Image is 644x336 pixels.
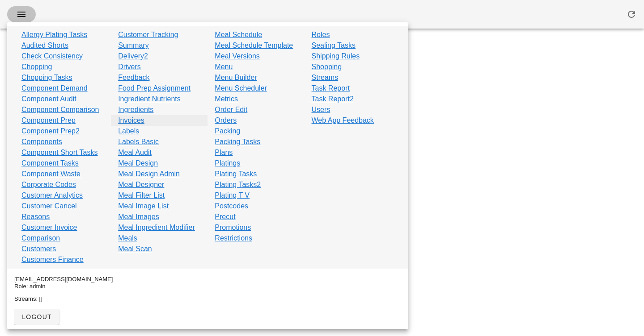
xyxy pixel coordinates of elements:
[215,29,262,40] a: Meal Schedule
[215,94,238,104] a: Metrics
[21,62,52,72] a: Chopping
[21,190,83,201] a: Customer Analytics
[118,233,137,244] a: Meals
[118,51,148,62] a: Delivery2
[14,295,401,303] div: Streams: []
[215,222,251,233] a: Promotions
[118,244,152,254] a: Meal Scan
[14,283,401,290] div: Role: admin
[215,62,233,72] a: Menu
[21,40,68,51] a: Audited Shorts
[21,169,80,179] a: Component Waste
[312,62,342,72] a: Shopping
[118,62,141,72] a: Drivers
[215,40,293,51] a: Meal Schedule Template
[21,147,97,158] a: Component Short Tasks
[215,201,248,212] a: Postcodes
[118,169,180,179] a: Meal Design Admin
[21,222,104,244] a: Customer Invoice Comparison
[21,29,87,40] a: Allergy Plating Tasks
[118,190,165,201] a: Meal Filter List
[215,233,252,244] a: Restrictions
[215,72,257,83] a: Menu Builder
[21,126,80,137] a: Component Prep2
[21,94,76,104] a: Component Audit
[118,158,158,169] a: Meal Design
[215,169,257,179] a: Plating Tasks
[21,72,72,83] a: Chopping Tasks
[118,147,152,158] a: Meal Audit
[118,222,195,233] a: Meal Ingredient Modifier
[21,313,52,320] span: logout
[21,244,56,254] a: Customers
[312,83,350,94] a: Task Report
[312,94,354,104] a: Task Report2
[312,115,374,126] a: Web App Feedback
[118,126,139,137] a: Labels
[215,179,261,190] a: Plating Tasks2
[118,72,149,83] a: Feedback
[118,201,169,212] a: Meal Image List
[215,158,240,169] a: Platings
[215,104,247,115] a: Order Edit
[312,40,356,51] a: Sealing Tasks
[118,212,159,222] a: Meal Images
[21,254,84,265] a: Customers Finance
[215,126,240,137] a: Packing
[118,29,200,51] a: Customer Tracking Summary
[21,115,76,126] a: Component Prep
[215,115,237,126] a: Orders
[215,190,250,201] a: Plating T V
[215,212,235,222] a: Precut
[21,83,88,94] a: Component Demand
[118,83,191,94] a: Food Prep Assignment
[14,276,401,283] div: [EMAIL_ADDRESS][DOMAIN_NAME]
[118,104,153,115] a: Ingredients
[118,179,164,190] a: Meal Designer
[215,137,260,147] a: Packing Tasks
[21,137,62,147] a: Components
[21,51,83,62] a: Check Consistency
[21,158,79,169] a: Component Tasks
[118,137,159,147] a: Labels Basic
[312,29,330,40] a: Roles
[21,179,76,190] a: Corporate Codes
[312,51,360,62] a: Shipping Rules
[21,201,104,222] a: Customer Cancel Reasons
[14,309,59,325] button: logout
[312,104,330,115] a: Users
[312,72,339,83] a: Streams
[118,94,181,104] a: Ingredient Nutrients
[215,147,233,158] a: Plans
[118,115,144,126] a: Invoices
[215,83,267,94] a: Menu Scheduler
[215,51,260,62] a: Meal Versions
[21,104,99,115] a: Component Comparison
